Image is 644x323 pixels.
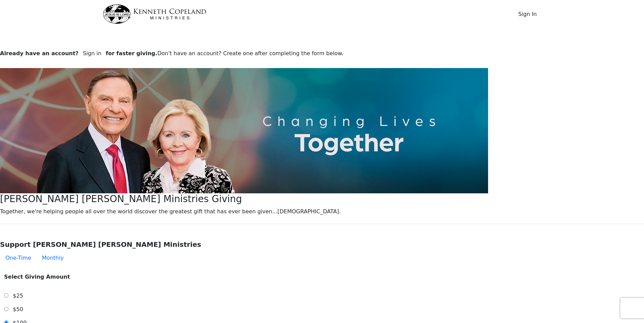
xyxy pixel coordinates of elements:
button: Monthly [37,251,69,265]
span: $25 [13,293,23,299]
button: Sign in [78,47,106,60]
span: $50 [13,306,23,313]
img: kcm-header-logo.svg [103,4,206,24]
button: Sign In [514,8,541,21]
strong: Select Giving Amount [4,274,70,280]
